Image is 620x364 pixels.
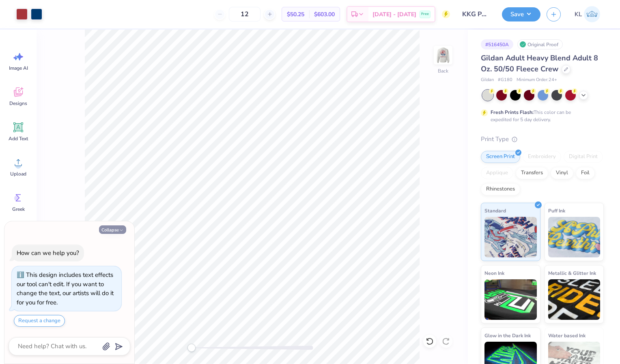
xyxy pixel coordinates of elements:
[484,279,537,320] img: Neon Ink
[99,225,126,234] button: Collapse
[548,279,601,320] img: Metallic & Glitter Ink
[516,167,548,179] div: Transfers
[481,53,598,74] span: Gildan Adult Heavy Blend Adult 8 Oz. 50/50 Fleece Crew
[484,331,531,340] span: Glow in the Dark Ink
[9,100,27,107] span: Designs
[287,10,304,19] span: $50.25
[435,47,451,63] img: Back
[548,217,601,257] img: Puff Ink
[187,344,196,352] div: Accessibility label
[484,206,506,215] span: Standard
[229,7,260,21] input: – –
[584,6,600,22] img: Kaitlynn Lawson
[12,206,25,212] span: Greek
[10,171,26,177] span: Upload
[548,269,596,277] span: Metallic & Glitter Ink
[481,135,604,144] div: Print Type
[421,11,429,17] span: Free
[17,249,79,257] div: How can we help you?
[575,10,582,19] span: KL
[9,135,28,142] span: Add Text
[576,167,595,179] div: Foil
[372,10,416,19] span: [DATE] - [DATE]
[481,183,520,195] div: Rhinestones
[517,39,563,49] div: Original Proof
[571,6,604,22] a: KL
[551,167,573,179] div: Vinyl
[523,151,561,163] div: Embroidery
[484,269,504,277] span: Neon Ink
[484,217,537,257] img: Standard
[456,6,496,22] input: Untitled Design
[502,7,540,21] button: Save
[481,77,494,84] span: Gildan
[17,271,114,306] div: This design includes text effects our tool can't edit. If you want to change the text, our artist...
[481,39,513,49] div: # 516450A
[314,10,335,19] span: $603.00
[517,77,557,84] span: Minimum Order: 24 +
[548,331,586,340] span: Water based Ink
[564,151,603,163] div: Digital Print
[438,67,448,75] div: Back
[481,167,513,179] div: Applique
[548,206,565,215] span: Puff Ink
[491,109,534,116] strong: Fresh Prints Flash:
[491,109,590,123] div: This color can be expedited for 5 day delivery.
[9,65,28,71] span: Image AI
[14,315,65,327] button: Request a change
[481,151,520,163] div: Screen Print
[498,77,512,84] span: # G180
